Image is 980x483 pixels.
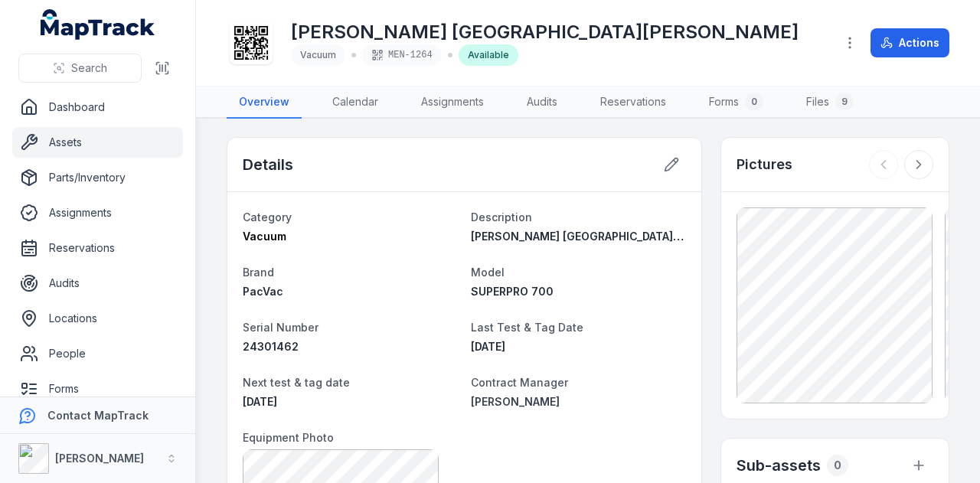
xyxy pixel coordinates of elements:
[697,86,776,119] a: Forms0
[243,376,350,389] span: Next test & tag date
[320,86,390,119] a: Calendar
[737,455,821,476] h2: Sub-assets
[471,285,554,298] span: SUPERPRO 700
[18,54,142,83] button: Search
[737,154,792,175] h3: Pictures
[71,60,107,76] span: Search
[243,210,292,224] span: Category
[471,394,687,410] a: [PERSON_NAME]
[471,340,505,353] span: [DATE]
[12,338,183,369] a: People
[243,266,274,279] span: Brand
[471,210,532,224] span: Description
[745,93,763,111] div: 0
[12,92,183,122] a: Dashboard
[243,431,334,444] span: Equipment Photo
[12,162,183,193] a: Parts/Inventory
[12,374,183,404] a: Forms
[227,86,302,119] a: Overview
[12,197,183,228] a: Assignments
[243,321,318,334] span: Serial Number
[41,9,155,40] a: MapTrack
[243,395,277,408] time: 2/4/26, 10:25:00 AM
[471,376,568,389] span: Contract Manager
[291,20,799,44] h1: [PERSON_NAME] [GEOGRAPHIC_DATA][PERSON_NAME]
[471,230,762,243] span: [PERSON_NAME] [GEOGRAPHIC_DATA][PERSON_NAME]
[794,86,866,119] a: Files9
[12,303,183,334] a: Locations
[871,28,949,57] button: Actions
[471,340,505,353] time: 8/4/25, 11:25:00 AM
[514,86,570,119] a: Audits
[47,409,149,422] strong: Contact MapTrack
[12,127,183,158] a: Assets
[827,455,848,476] div: 0
[243,230,286,243] span: Vacuum
[471,321,583,334] span: Last Test & Tag Date
[12,233,183,263] a: Reservations
[835,93,854,111] div: 9
[243,154,293,175] h2: Details
[588,86,678,119] a: Reservations
[471,266,505,279] span: Model
[12,268,183,299] a: Audits
[243,340,299,353] span: 24301462
[243,285,283,298] span: PacVac
[300,49,336,60] span: Vacuum
[409,86,496,119] a: Assignments
[362,44,442,66] div: MEN-1264
[243,395,277,408] span: [DATE]
[55,452,144,465] strong: [PERSON_NAME]
[459,44,518,66] div: Available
